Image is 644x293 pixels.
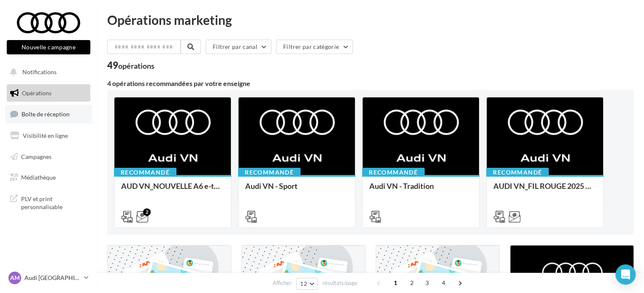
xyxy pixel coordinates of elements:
[389,276,402,290] span: 1
[5,169,92,186] a: Médiathèque
[7,270,90,286] a: AM Audi [GEOGRAPHIC_DATA]
[493,182,596,199] div: AUDI VN_FIL ROUGE 2025 - A1, Q2, Q3, Q5 et Q4 e-tron
[114,168,176,177] div: Recommandé
[369,182,472,199] div: Audi VN - Tradition
[238,168,300,177] div: Recommandé
[22,110,70,118] span: Boîte de réception
[362,168,425,177] div: Recommandé
[5,127,92,145] a: Visibilité en ligne
[437,276,450,290] span: 4
[486,168,549,177] div: Recommandé
[5,63,89,81] button: Notifications
[107,80,634,87] div: 4 opérations recommandées par votre enseigne
[21,193,87,211] span: PLV et print personnalisable
[23,132,68,139] span: Visibilité en ligne
[5,148,92,166] a: Campagnes
[276,40,353,54] button: Filtrer par catégorie
[7,40,90,54] button: Nouvelle campagne
[300,280,307,287] span: 12
[118,62,154,70] div: opérations
[245,182,348,199] div: Audi VN - Sport
[121,182,224,199] div: AUD VN_NOUVELLE A6 e-tron
[107,61,154,70] div: 49
[107,13,634,26] div: Opérations marketing
[322,279,357,287] span: résultats/page
[273,279,292,287] span: Afficher
[143,208,151,216] div: 2
[10,274,20,282] span: AM
[22,89,51,97] span: Opérations
[21,174,56,181] span: Médiathèque
[24,274,81,282] p: Audi [GEOGRAPHIC_DATA]
[21,153,51,160] span: Campagnes
[5,190,92,215] a: PLV et print personnalisable
[5,105,92,123] a: Boîte de réception
[22,68,57,75] span: Notifications
[405,276,419,290] span: 2
[615,264,636,285] div: Open Intercom Messenger
[420,276,434,290] span: 3
[296,278,318,290] button: 12
[206,40,271,54] button: Filtrer par canal
[5,84,92,102] a: Opérations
